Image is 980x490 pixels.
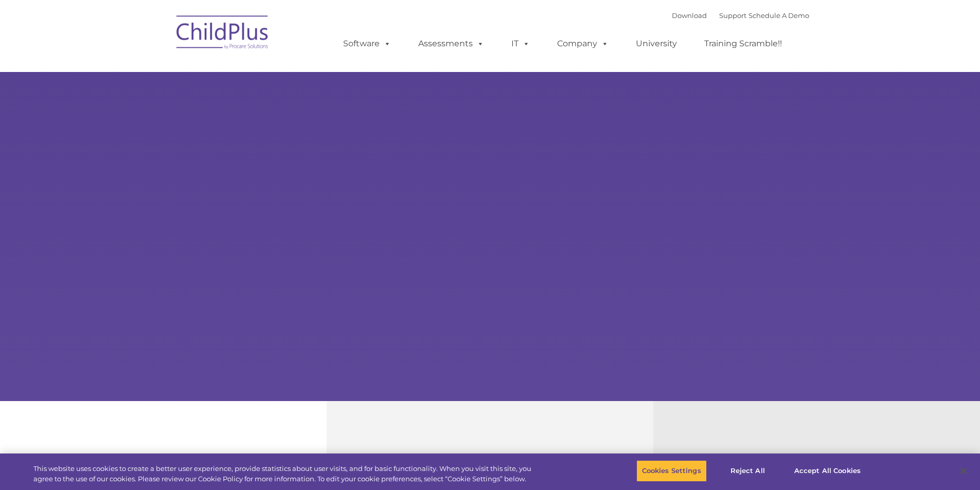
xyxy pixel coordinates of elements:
a: Company [547,33,619,54]
a: Software [333,33,401,54]
a: IT [501,33,540,54]
button: Cookies Settings [636,460,707,482]
button: Accept All Cookies [789,460,866,482]
a: Assessments [408,33,494,54]
button: Reject All [716,460,780,482]
a: Download [672,11,707,20]
button: Close [952,460,975,482]
img: ChildPlus by Procare Solutions [171,8,274,60]
a: Training Scramble!! [694,33,792,54]
font: | [672,11,809,20]
a: Schedule A Demo [749,11,809,20]
a: University [626,33,687,54]
div: This website uses cookies to create a better user experience, provide statistics about user visit... [33,464,539,484]
a: Support [719,11,746,20]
